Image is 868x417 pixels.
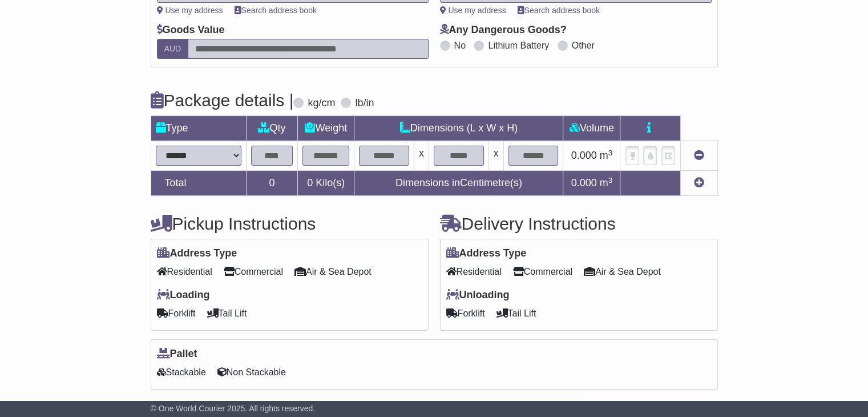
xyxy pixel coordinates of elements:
[354,171,563,196] td: Dimensions in Centimetre(s)
[600,150,613,161] span: m
[496,304,536,322] span: Tail Lift
[157,348,197,360] label: Pallet
[414,141,429,171] td: x
[224,263,283,280] span: Commercial
[151,171,246,196] td: Total
[157,304,196,322] span: Forklift
[694,150,704,161] a: Remove this item
[518,6,600,15] a: Search address book
[151,404,316,413] span: © One World Courier 2025. All rights reserved.
[354,116,563,141] td: Dimensions (L x W x H)
[157,247,237,260] label: Address Type
[235,6,317,15] a: Search address book
[454,40,466,51] label: No
[571,150,597,161] span: 0.000
[694,177,704,189] a: Add new item
[608,149,613,157] sup: 3
[513,263,572,280] span: Commercial
[572,40,595,51] label: Other
[157,24,225,37] label: Goods Value
[446,289,510,302] label: Unloading
[157,6,223,15] a: Use my address
[308,97,335,110] label: kg/cm
[298,116,354,141] td: Weight
[207,304,247,322] span: Tail Lift
[355,97,374,110] label: lb/in
[157,363,206,381] span: Stackable
[571,177,597,189] span: 0.000
[294,263,372,280] span: Air & Sea Depot
[563,116,620,141] td: Volume
[440,214,718,233] h4: Delivery Instructions
[488,40,549,51] label: Lithium Battery
[157,39,189,59] label: AUD
[440,6,506,15] a: Use my address
[608,176,613,185] sup: 3
[157,263,212,280] span: Residential
[157,289,210,302] label: Loading
[151,91,294,110] h4: Package details |
[440,24,567,37] label: Any Dangerous Goods?
[446,304,485,322] span: Forklift
[446,263,502,280] span: Residential
[298,171,354,196] td: Kilo(s)
[246,171,298,196] td: 0
[584,263,661,280] span: Air & Sea Depot
[600,177,613,189] span: m
[151,116,246,141] td: Type
[151,214,429,233] h4: Pickup Instructions
[217,363,286,381] span: Non Stackable
[488,141,503,171] td: x
[246,116,298,141] td: Qty
[446,247,527,260] label: Address Type
[307,177,313,189] span: 0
